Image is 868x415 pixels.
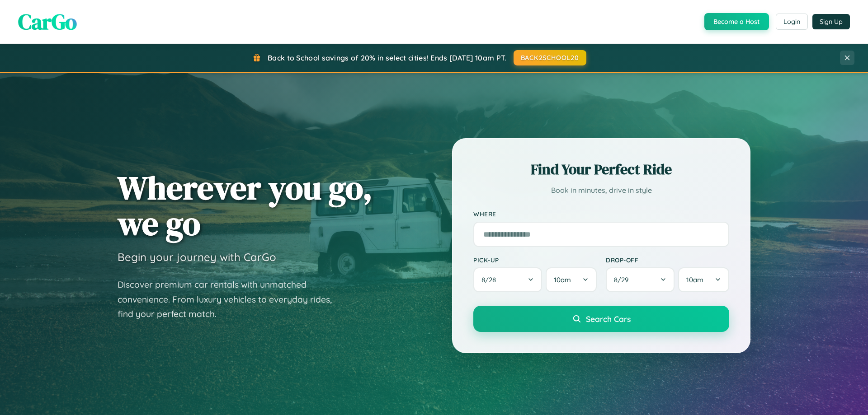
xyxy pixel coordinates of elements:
button: 8/28 [473,267,542,292]
span: Search Cars [586,314,631,324]
button: BACK2SCHOOL20 [514,50,586,65]
span: 8 / 29 [614,275,633,284]
h1: Wherever you go, we go [118,170,373,241]
p: Book in minutes, drive in style [473,184,729,197]
button: Sign Up [812,14,850,29]
button: 10am [546,267,597,292]
button: Search Cars [473,306,729,332]
p: Discover premium car rentals with unmatched convenience. From luxury vehicles to everyday rides, ... [118,277,344,322]
button: 10am [678,267,729,292]
span: CarGo [18,7,77,37]
label: Drop-off [606,256,729,264]
span: Back to School savings of 20% in select cities! Ends [DATE] 10am PT. [268,53,506,62]
button: Become a Host [704,13,769,30]
button: 8/29 [606,267,675,292]
label: Pick-up [473,256,597,264]
h3: Begin your journey with CarGo [118,250,276,264]
span: 8 / 28 [481,275,500,284]
button: Login [776,14,808,30]
span: 10am [686,275,703,284]
h2: Find Your Perfect Ride [473,159,729,179]
span: 10am [554,275,571,284]
label: Where [473,210,729,218]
